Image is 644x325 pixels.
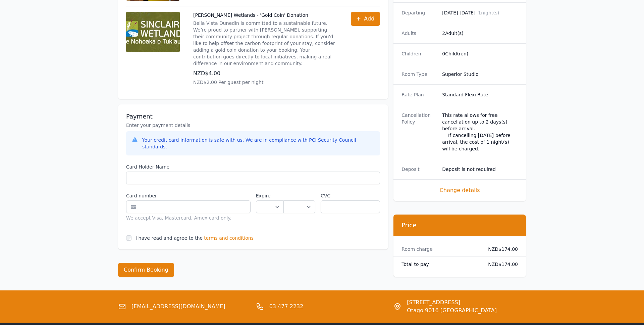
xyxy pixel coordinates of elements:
[321,192,380,199] label: CVC
[407,307,497,315] span: Otago 9016 [GEOGRAPHIC_DATA]
[401,9,437,16] dt: Departing
[442,9,518,16] dd: [DATE] [DATE]
[256,192,284,199] label: Expire
[136,235,203,241] label: I have read and agree to the
[126,215,251,221] div: We accept Visa, Mastercard, Amex card only.
[401,112,437,152] dt: Cancellation Policy
[126,112,380,121] h3: Payment
[478,10,499,15] span: 1 night(s)
[126,164,380,170] label: Card Holder Name
[483,246,518,252] dd: NZD$174.00
[351,12,380,26] button: Add
[193,20,337,67] p: Bella Vista Dunedin is committed to a sustainable future. We’re proud to partner with [PERSON_NAM...
[126,192,251,199] label: Card number
[483,261,518,268] dd: NZD$174.00
[126,12,180,52] img: Sinclair Wetlands - 'Gold Coin' Donation
[193,12,337,18] p: [PERSON_NAME] Wetlands - 'Gold Coin' Donation
[401,261,477,268] dt: Total to pay
[193,69,337,78] p: NZD$4.00
[442,30,518,37] dd: 2 Adult(s)
[204,235,254,241] span: terms and conditions
[401,246,477,252] dt: Room charge
[269,303,304,311] a: 03 477 2232
[401,166,437,173] dt: Deposit
[401,50,437,57] dt: Children
[364,15,374,23] span: Add
[193,79,337,86] p: NZD$2.00 Per guest per night
[284,192,315,199] label: .
[442,112,518,152] div: This rate allows for free cancellation up to 2 days(s) before arrival. If cancelling [DATE] befor...
[442,166,518,173] dd: Deposit is not required
[442,91,518,98] dd: Standard Flexi Rate
[142,137,375,150] div: Your credit card information is safe with us. We are in compliance with PCI Security Council stan...
[131,303,225,311] a: [EMAIL_ADDRESS][DOMAIN_NAME]
[401,71,437,78] dt: Room Type
[407,298,497,307] span: [STREET_ADDRESS]
[401,221,518,229] h3: Price
[442,71,518,78] dd: Superior Studio
[442,50,518,57] dd: 0 Child(ren)
[118,263,174,277] button: Confirm Booking
[401,186,518,194] span: Change details
[126,122,380,129] p: Enter your payment details
[401,30,437,37] dt: Adults
[401,91,437,98] dt: Rate Plan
